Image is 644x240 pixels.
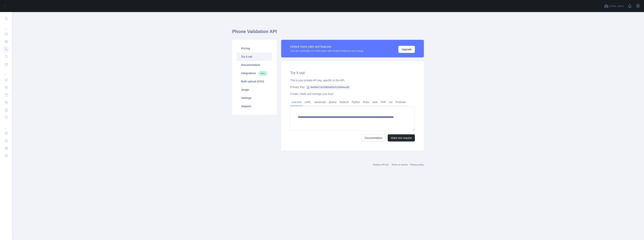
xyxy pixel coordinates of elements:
div: ... [3,23,9,30]
button: Upgrade [398,46,415,53]
div: ... [3,122,9,129]
a: Java [371,99,379,105]
a: Settings [237,94,272,102]
h1: Phone Validation API [232,29,424,38]
span: Invite users [609,4,624,8]
button: Invite users [603,3,625,9]
a: Usage [237,86,272,94]
div: Unlock more calls and features [290,44,364,49]
a: Live test [290,99,303,105]
a: Terms of service [391,163,408,166]
a: PHP [379,99,388,105]
a: Go [388,99,394,105]
a: jQuery [327,99,338,105]
div: Primary Key: [290,85,415,89]
a: Documentation [362,134,385,141]
span: 9a453b7c3e1f483a920cb11f644acdf5 [305,84,351,90]
a: Bulk upload (CSV) [237,77,272,86]
div: ... [3,68,9,76]
span: New [258,71,267,75]
a: Abstract API Inc. [373,163,389,166]
a: Create, rotate and manage your keys [290,92,333,95]
a: Ruby [362,99,371,105]
div: This is your private API key, specific to this API. [290,78,415,82]
a: Privacy policy [410,163,424,166]
a: Integrations New [237,69,272,77]
a: Python [350,99,362,105]
a: cURL [303,99,312,105]
a: Pricing [237,44,272,53]
a: Documentation [237,61,272,69]
a: Javascript [312,99,327,105]
a: Postman [394,99,407,105]
div: You are currently on a free plan with limited features and usage [290,49,364,53]
a: NodeJS [338,99,350,105]
a: Support [237,102,272,110]
a: Try it out [237,53,272,61]
button: Make test request [388,134,415,141]
h2: Try it out [290,70,415,75]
